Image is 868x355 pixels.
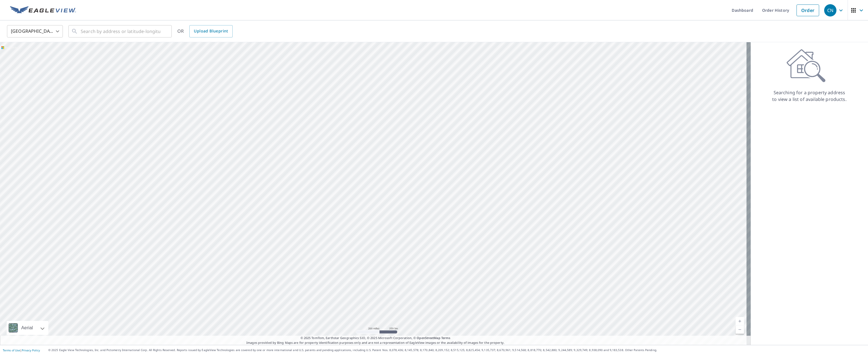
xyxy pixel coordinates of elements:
[10,6,76,15] img: EV Logo
[177,25,233,37] div: OR
[22,348,40,352] a: Privacy Policy
[7,23,63,39] div: [GEOGRAPHIC_DATA]
[20,321,35,335] div: Aerial
[3,349,40,352] p: |
[301,336,450,340] span: © 2025 TomTom, Earthstar Geographics SIO, © 2025 Microsoft Corporation, ©
[824,4,836,16] div: CN
[417,336,440,340] a: OpenStreetMap
[797,4,819,16] a: Order
[736,325,744,334] a: Current Level 5, Zoom Out
[189,25,232,37] a: Upload Blueprint
[81,23,160,39] input: Search by address or latitude-longitude
[736,317,744,325] a: Current Level 5, Zoom In
[441,336,450,340] a: Terms
[772,89,847,103] p: Searching for a property address to view a list of available products.
[3,348,20,352] a: Terms of Use
[7,321,48,335] div: Aerial
[194,28,228,35] span: Upload Blueprint
[48,348,865,352] p: © 2025 Eagle View Technologies, Inc. and Pictometry International Corp. All Rights Reserved. Repo...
